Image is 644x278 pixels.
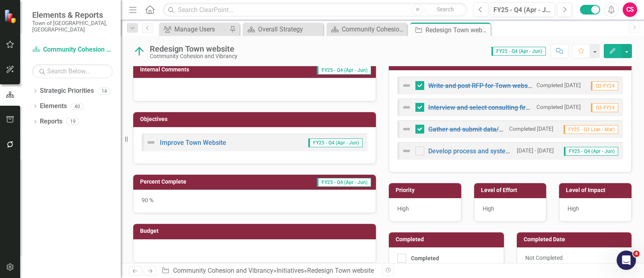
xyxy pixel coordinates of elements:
[328,24,405,34] a: Community Cohesion and Vibrancy
[493,5,552,15] div: FY25 - Q4 (Apr - Jun)
[517,247,632,271] div: Not Completed
[4,8,19,23] img: ClearPoint Strategy
[40,102,67,111] a: Elements
[566,187,627,193] h3: Level of Impact
[140,67,249,73] h3: Internal Comments
[258,24,321,34] div: Overall Strategy
[617,251,636,270] iframe: Intercom live chat
[402,124,411,134] img: Not Defined
[317,66,371,75] span: FY25 - Q4 (Apr - Jun)
[71,103,84,110] div: 40
[537,82,581,89] small: Completed [DATE]
[342,24,405,34] div: Community Cohesion and Vibrancy
[173,267,273,274] a: Community Cohesion and Vibrancy
[150,53,237,59] div: Community Cohesion and Vibrancy
[32,20,113,33] small: Town of [GEOGRAPHIC_DATA], [GEOGRAPHIC_DATA]
[517,147,554,155] small: [DATE] - [DATE]
[161,266,376,276] div: » »
[40,86,94,96] a: Strategic Priorities
[32,64,113,78] input: Search Below...
[317,178,371,187] span: FY25 - Q4 (Apr - Jun)
[425,25,489,35] div: Redesign Town website
[402,146,411,156] img: Not Defined
[491,2,555,17] button: FY25 - Q4 (Apr - Jun)
[161,24,227,34] a: Manage Users
[397,205,409,212] span: High
[150,44,237,53] div: Redesign Town website
[481,187,543,193] h3: Level of Effort
[509,125,553,133] small: Completed [DATE]
[623,2,637,17] button: CS
[140,116,372,122] h3: Objectives
[491,47,546,56] span: FY25 - Q4 (Apr - Jun)
[140,228,372,234] h3: Budget
[146,138,156,147] img: Not Defined
[402,102,411,112] img: Not Defined
[40,117,62,126] a: Reports
[140,179,246,185] h3: Percent Complete
[396,187,457,193] h3: Priority
[66,118,79,125] div: 19
[524,236,628,242] h3: Completed Date
[568,205,579,212] span: High
[98,88,111,94] div: 14
[133,45,146,58] img: On Target
[437,6,454,13] span: Search
[483,205,494,212] span: High
[428,125,564,133] a: Gather and submit data/updates to consultants
[245,24,321,34] a: Overall Strategy
[32,45,113,54] a: Community Cohesion and Vibrancy
[277,267,304,274] a: Initiatives
[402,81,411,90] img: Not Defined
[32,10,113,20] span: Elements & Reports
[633,251,640,257] span: 4
[564,147,618,156] span: FY25 - Q4 (Apr - Jun)
[428,82,556,90] a: Write and post RFP for Town website design
[591,103,618,112] span: Q3-FY24
[425,4,465,15] button: Search
[174,24,227,34] div: Manage Users
[163,3,467,17] input: Search ClearPoint...
[308,138,363,147] span: FY25 - Q4 (Apr - Jun)
[428,147,594,155] a: Develop process and system for website content updates
[591,82,618,90] span: Q2-FY24
[563,125,618,134] span: FY25 - Q3 (Jan - Mar)
[307,267,374,274] div: Redesign Town website
[160,139,226,146] a: Improve Town Website
[537,103,581,111] small: Completed [DATE]
[133,190,376,213] div: 90 %
[428,104,610,111] a: Interview and select consulting firm for Town website redesign
[396,236,500,242] h3: Completed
